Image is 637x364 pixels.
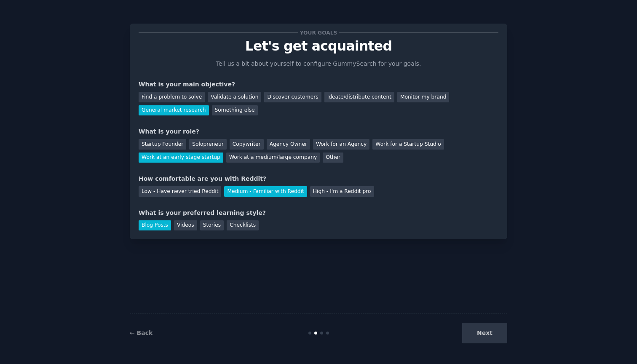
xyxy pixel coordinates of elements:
div: Other [323,153,343,163]
div: What is your role? [139,127,498,136]
div: Work for an Agency [313,139,369,150]
div: Find a problem to solve [139,92,205,102]
div: High - I'm a Reddit pro [310,186,374,197]
p: Let's get acquainted [139,39,498,54]
div: Stories [200,220,224,231]
div: Videos [174,220,197,231]
div: Startup Founder [139,139,186,150]
div: Something else [212,105,258,116]
div: Work at a medium/large company [226,153,320,163]
div: Ideate/distribute content [324,92,394,102]
div: Agency Owner [267,139,310,150]
div: Work for a Startup Studio [372,139,444,150]
div: What is your main objective? [139,80,498,89]
p: Tell us a bit about yourself to configure GummySearch for your goals. [212,59,425,68]
div: General market research [139,105,209,116]
div: How comfortable are you with Reddit? [139,174,498,183]
div: Medium - Familiar with Reddit [224,186,307,197]
div: What is your preferred learning style? [139,209,498,217]
div: Validate a solution [208,92,261,102]
div: Monitor my brand [397,92,449,102]
a: ← Back [130,329,153,336]
div: Checklists [227,220,259,231]
div: Solopreneur [189,139,226,150]
div: Discover customers [264,92,321,102]
div: Blog Posts [139,220,171,231]
span: Your goals [298,28,339,37]
div: Low - Have never tried Reddit [139,186,221,197]
div: Work at an early stage startup [139,153,223,163]
div: Copywriter [230,139,264,150]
